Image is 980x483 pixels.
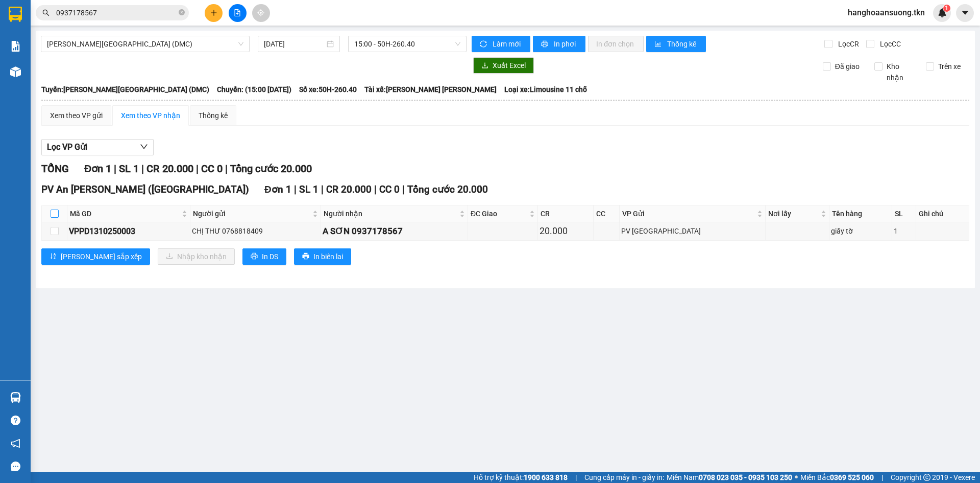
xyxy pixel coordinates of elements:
td: PV Phước Đông [620,222,766,240]
span: Lọc VP Gửi [47,141,87,153]
span: | [881,472,883,483]
span: Lọc CC [876,38,902,50]
div: PV [GEOGRAPHIC_DATA] [621,225,764,237]
span: Tây Ninh - Sài Gòn (DMC) [47,36,243,52]
button: printerIn biên lai [294,248,351,265]
li: In ngày: 10:17 13/10 [5,76,147,90]
span: download [481,62,488,70]
td: VPPD1310250003 [67,222,190,240]
span: message [11,462,20,471]
span: In biên lai [313,251,343,262]
span: | [196,163,199,175]
span: Nơi lấy [768,208,819,219]
div: 20.000 [540,224,592,238]
span: down [140,143,148,151]
span: plus [210,9,217,16]
span: Mã GD [70,208,180,219]
span: close-circle [179,8,185,18]
strong: 0369 525 060 [830,473,874,481]
img: logo-vxr [9,7,22,22]
button: In đơn chọn [588,36,644,52]
span: Tổng cước 20.000 [230,163,312,175]
span: Kho nhận [883,61,918,83]
b: Tuyến: [PERSON_NAME][GEOGRAPHIC_DATA] (DMC) [41,85,209,94]
span: | [294,183,297,195]
img: solution-icon [10,41,21,52]
span: sort-ascending [50,252,57,261]
span: notification [11,439,20,448]
span: | [402,183,405,195]
span: Hỗ trợ kỹ thuật: [474,472,568,483]
span: question-circle [11,416,20,425]
span: Đã giao [831,61,864,72]
div: A SƠN 0937178567 [323,224,466,238]
button: printerIn DS [242,248,286,265]
span: Lọc CR [834,38,861,50]
span: VP Gửi [622,208,755,219]
div: giấy tờ [831,225,890,237]
span: CC 0 [201,163,223,175]
span: Miền Bắc [800,472,874,483]
button: downloadXuất Excel [473,57,534,74]
input: 13/10/2025 [264,38,325,50]
span: | [114,163,116,175]
span: Người nhận [324,208,457,219]
button: syncLàm mới [472,36,530,52]
span: Chuyến: (15:00 [DATE]) [217,84,291,95]
span: sync [480,40,488,49]
span: | [225,163,228,175]
th: SL [892,205,916,222]
th: Ghi chú [916,205,969,222]
img: logo.jpg [5,5,61,61]
button: sort-ascending[PERSON_NAME] sắp xếp [41,248,150,265]
div: Thống kê [199,110,228,121]
span: file-add [234,9,241,16]
button: file-add [229,4,247,22]
sup: 1 [943,5,950,12]
input: Tìm tên, số ĐT hoặc mã đơn [56,7,177,18]
span: In phơi [554,38,577,50]
span: In DS [262,251,278,262]
span: aim [257,9,264,16]
span: | [141,163,144,175]
th: CR [538,205,594,222]
div: VPPD1310250003 [69,225,188,238]
span: | [321,183,324,195]
span: SL 1 [119,163,139,175]
span: printer [302,252,309,261]
span: printer [251,252,258,261]
div: Xem theo VP gửi [50,110,103,121]
span: close-circle [179,9,185,15]
span: Miền Nam [667,472,792,483]
span: Làm mới [493,38,522,50]
span: [PERSON_NAME] sắp xếp [61,251,142,262]
button: caret-down [956,4,974,22]
span: ⚪️ [795,475,798,479]
button: Lọc VP Gửi [41,139,154,155]
span: hanghoaansuong.tkn [840,6,933,19]
span: Trên xe [934,61,965,72]
th: Tên hàng [829,205,892,222]
img: icon-new-feature [938,8,947,17]
span: PV An [PERSON_NAME] ([GEOGRAPHIC_DATA]) [41,183,249,195]
span: CR 20.000 [326,183,372,195]
strong: 1900 633 818 [524,473,568,481]
span: printer [541,40,550,49]
span: | [374,183,377,195]
button: downloadNhập kho nhận [158,248,235,265]
span: ĐC Giao [471,208,527,219]
span: 1 [945,5,948,12]
span: Tổng cước 20.000 [407,183,488,195]
span: TỔNG [41,163,69,175]
th: CC [594,205,620,222]
button: aim [252,4,270,22]
button: plus [205,4,223,22]
span: Số xe: 50H-260.40 [299,84,357,95]
button: bar-chartThống kê [646,36,706,52]
div: Xem theo VP nhận [121,110,180,121]
span: Xuất Excel [493,60,526,71]
img: warehouse-icon [10,392,21,403]
span: Đơn 1 [264,183,291,195]
span: CC 0 [379,183,400,195]
span: Đơn 1 [84,163,111,175]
